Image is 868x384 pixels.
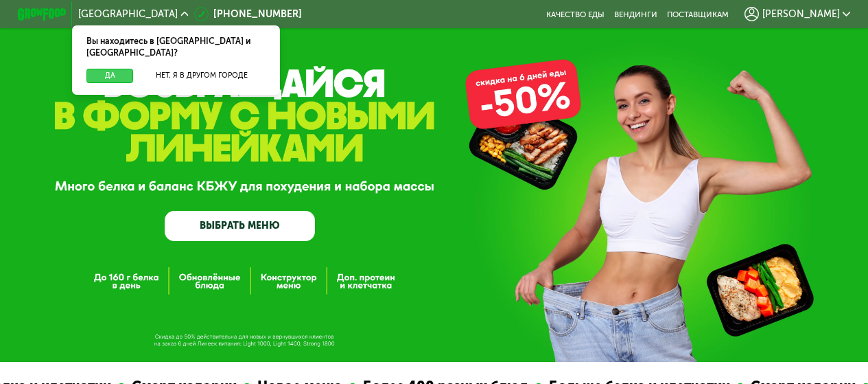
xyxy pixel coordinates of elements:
button: Нет, я в другом городе [138,69,265,83]
div: Вы находитесь в [GEOGRAPHIC_DATA] и [GEOGRAPHIC_DATA]? [72,25,279,69]
span: [PERSON_NAME] [762,10,840,19]
a: [PHONE_NUMBER] [194,7,302,21]
a: Качество еды [546,10,605,19]
a: ВЫБРАТЬ МЕНЮ [165,211,315,241]
button: Да [86,69,133,83]
div: поставщикам [667,10,729,19]
a: Вендинги [614,10,657,19]
span: [GEOGRAPHIC_DATA] [78,10,178,19]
